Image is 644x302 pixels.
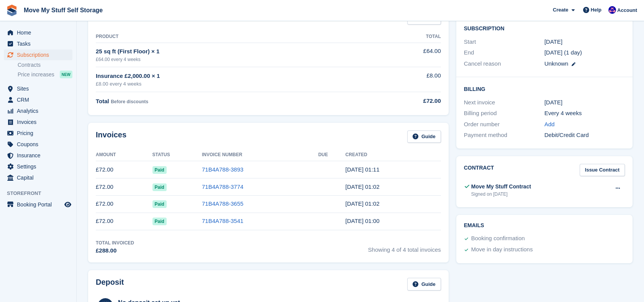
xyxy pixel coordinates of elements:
[17,199,63,210] span: Booking Portal
[591,6,601,14] span: Help
[17,139,63,150] span: Coupons
[4,117,72,127] a: menu
[96,98,109,104] span: Total
[367,31,441,43] th: Total
[7,190,76,197] span: Storefront
[4,139,72,150] a: menu
[202,166,243,173] a: 71B4A788-3893
[4,161,72,172] a: menu
[4,172,72,183] a: menu
[4,27,72,38] a: menu
[4,83,72,94] a: menu
[60,71,72,78] div: NEW
[346,200,380,207] time: 2025-07-08 00:02:13 UTC
[96,239,134,246] div: Total Invoiced
[17,50,63,60] span: Subscriptions
[4,128,72,139] a: menu
[464,98,544,107] div: Next invoice
[464,24,625,32] h2: Subscription
[346,183,380,190] time: 2025-08-05 00:02:56 UTC
[464,38,544,46] div: Start
[152,218,167,225] span: Paid
[202,218,243,224] a: 71B4A788-3541
[111,99,148,104] span: Before discounts
[580,164,625,177] a: Issue Contract
[4,94,72,105] a: menu
[96,72,367,81] div: Insurance £2,000.00 × 1
[152,183,167,191] span: Paid
[17,161,63,172] span: Settings
[617,7,637,14] span: Account
[17,94,63,105] span: CRM
[17,128,63,139] span: Pricing
[96,161,152,178] td: £72.00
[63,200,72,209] a: Preview store
[4,50,72,60] a: menu
[18,71,54,78] span: Price increases
[4,38,72,49] a: menu
[464,164,494,177] h2: Contract
[18,70,72,79] a: Price increases NEW
[471,245,533,254] div: Move in day instructions
[471,234,525,243] div: Booking confirmation
[17,83,63,94] span: Sites
[464,85,625,92] h2: Billing
[544,109,625,118] div: Every 4 weeks
[96,195,152,213] td: £72.00
[471,183,531,191] div: Move My Stuff Contract
[4,106,72,116] a: menu
[407,130,441,143] a: Guide
[544,131,625,140] div: Debit/Credit Card
[152,200,167,208] span: Paid
[17,172,63,183] span: Capital
[17,106,63,116] span: Analytics
[544,60,569,67] span: Unknown
[608,6,616,14] img: Jade Whetnall
[318,149,346,161] th: Due
[407,278,441,290] a: Guide
[464,48,544,57] div: End
[367,67,441,92] td: £8.00
[464,120,544,129] div: Order number
[18,61,72,69] a: Contracts
[202,200,243,207] a: 71B4A788-3655
[346,149,441,161] th: Created
[17,38,63,49] span: Tasks
[202,183,243,190] a: 71B4A788-3774
[96,213,152,230] td: £72.00
[21,4,106,17] a: Move My Stuff Self Storage
[4,150,72,161] a: menu
[346,166,380,173] time: 2025-09-02 00:11:32 UTC
[17,27,63,38] span: Home
[96,246,134,255] div: £288.00
[544,38,562,46] time: 2025-06-10 00:00:00 UTC
[96,130,126,143] h2: Invoices
[464,131,544,140] div: Payment method
[544,49,582,56] span: [DATE] (1 day)
[96,47,367,56] div: 25 sq ft (First Floor) × 1
[367,43,441,67] td: £64.00
[4,199,72,210] a: menu
[544,98,625,107] div: [DATE]
[96,149,152,161] th: Amount
[96,31,367,43] th: Product
[96,56,367,63] div: £64.00 every 4 weeks
[152,166,167,174] span: Paid
[152,149,202,161] th: Status
[202,149,318,161] th: Invoice Number
[471,191,531,198] div: Signed on [DATE]
[464,223,625,229] h2: Emails
[17,150,63,161] span: Insurance
[346,218,380,224] time: 2025-06-10 00:00:56 UTC
[6,5,18,16] img: stora-icon-8386f47178a22dfd0bd8f6a31ec36ba5ce8667c1dd55bd0f319d3a0aa187defe.svg
[464,109,544,118] div: Billing period
[96,178,152,196] td: £72.00
[464,59,544,68] div: Cancel reason
[96,278,124,290] h2: Deposit
[544,120,555,129] a: Add
[17,117,63,127] span: Invoices
[553,6,568,14] span: Create
[368,239,441,255] span: Showing 4 of 4 total invoices
[367,97,441,106] div: £72.00
[96,80,367,88] div: £8.00 every 4 weeks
